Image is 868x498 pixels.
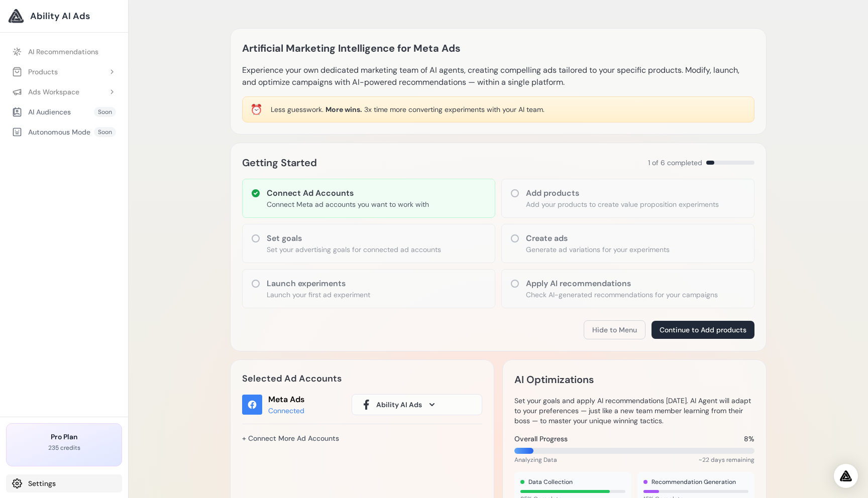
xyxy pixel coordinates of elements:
span: Less guesswork. [271,105,323,114]
h1: Artificial Marketing Intelligence for Meta Ads [242,40,461,56]
h3: Connect Ad Accounts [267,187,429,199]
a: Ability AI Ads [8,8,120,24]
div: Connected [268,406,304,416]
span: Recommendation Generation [652,478,736,486]
button: Products [6,63,122,81]
span: More wins. [325,105,362,114]
p: 235 credits [15,444,114,452]
p: Add your products to create value proposition experiments [526,199,719,209]
h3: Apply AI recommendations [526,278,718,290]
p: Set your advertising goals for connected ad accounts [267,244,441,255]
h3: Set goals [267,232,441,244]
span: Overall Progress [514,434,568,444]
span: Soon [94,107,116,117]
a: Settings [6,474,122,492]
h2: AI Optimizations [514,371,594,388]
div: Ads Workspace [12,87,79,97]
h2: Selected Ad Accounts [242,371,482,386]
p: Launch your first ad experiment [267,290,370,300]
div: Products [12,67,58,77]
h3: Add products [526,187,719,199]
a: + Connect More Ad Accounts [242,430,339,447]
span: Soon [94,127,116,137]
span: Ability AI Ads [30,9,90,23]
h3: Pro Plan [15,432,114,442]
span: Ability AI Ads [376,400,422,410]
span: ~22 days remaining [699,456,754,464]
span: 1 of 6 completed [648,158,702,168]
button: Ads Workspace [6,83,122,101]
h3: Launch experiments [267,278,370,290]
p: Set your goals and apply AI recommendations [DATE]. AI Agent will adapt to your preferences — jus... [514,396,754,426]
button: Ability AI Ads [352,394,482,415]
span: 3x time more converting experiments with your AI team. [364,105,545,114]
span: 8% [744,434,754,444]
p: Connect Meta ad accounts you want to work with [267,199,429,209]
div: Autonomous Mode [12,127,90,137]
p: Generate ad variations for your experiments [526,244,670,255]
a: AI Recommendations [6,43,122,61]
h3: Create ads [526,232,670,244]
div: AI Audiences [12,107,71,117]
h2: Getting Started [242,155,317,171]
span: Analyzing Data [514,456,557,464]
p: Check AI-generated recommendations for your campaigns [526,290,718,300]
div: ⏰ [250,102,263,116]
button: Hide to Menu [584,320,645,339]
div: Meta Ads [268,394,304,406]
button: Continue to Add products [652,321,754,339]
div: Open Intercom Messenger [834,464,858,488]
p: Experience your own dedicated marketing team of AI agents, creating compelling ads tailored to yo... [242,64,754,88]
span: Data Collection [528,478,573,486]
